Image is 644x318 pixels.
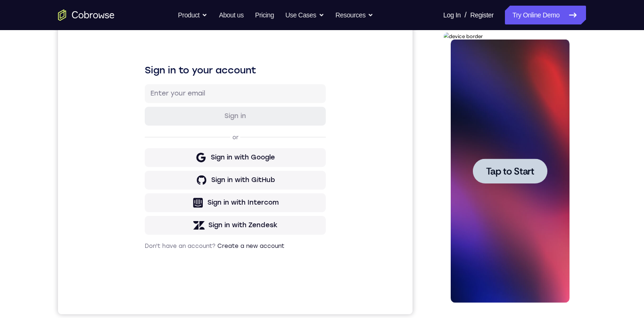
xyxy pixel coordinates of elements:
[58,9,115,21] a: Go to the home page
[87,217,268,236] button: Sign in with Zendesk
[149,199,221,208] div: Sign in with Intercom
[471,6,494,24] a: Register
[178,6,208,24] button: Product
[29,126,104,151] button: Tap to Start
[42,134,91,143] span: Tap to Start
[153,154,217,163] div: Sign in with Google
[173,135,182,142] p: or
[87,194,268,213] button: Sign in with Intercom
[443,6,461,24] a: Log In
[87,243,268,251] p: Don't have an account?
[159,244,226,250] a: Create a new account
[255,6,274,24] a: Pricing
[336,6,374,24] button: Resources
[87,172,268,191] button: Sign in with GitHub
[92,90,262,99] input: Enter your email
[219,6,243,24] a: About us
[87,108,268,127] button: Sign in
[464,9,466,21] span: /
[505,6,586,24] a: Try Online Demo
[87,64,268,78] h1: Sign in to your account
[285,6,324,24] button: Use Cases
[153,176,217,186] div: Sign in with GitHub
[87,149,268,168] button: Sign in with Google
[150,222,220,231] div: Sign in with Zendesk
